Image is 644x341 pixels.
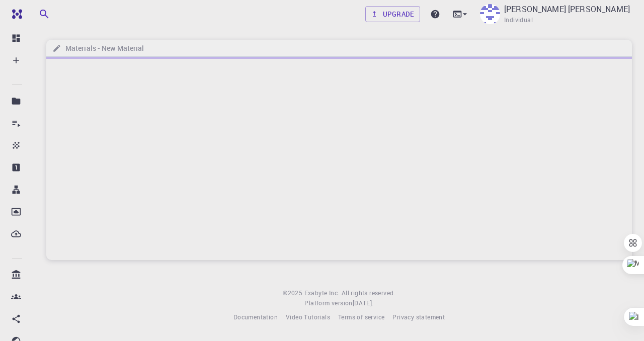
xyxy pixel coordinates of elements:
span: Platform version [304,298,352,308]
a: Exabyte Inc. [304,288,340,298]
a: Documentation [233,312,278,322]
span: Exabyte Inc. [304,289,340,297]
a: Video Tutorials [286,312,330,322]
a: Upgrade [365,6,420,22]
a: Terms of service [338,312,384,322]
span: Individual [504,15,533,25]
a: [DATE]. [353,298,374,308]
span: © 2025 [283,288,304,298]
h6: Materials - New Material [61,43,144,54]
span: Video Tutorials [286,313,330,321]
img: logo [8,9,22,19]
a: Privacy statement [392,312,445,322]
span: Terms of service [338,313,384,321]
span: Privacy statement [392,313,445,321]
span: All rights reserved. [342,288,395,298]
nav: breadcrumb [50,43,146,54]
img: Joshua Cyprian William [480,4,500,24]
span: Documentation [233,313,278,321]
p: [PERSON_NAME] [PERSON_NAME] [504,3,630,15]
span: [DATE] . [353,299,374,307]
